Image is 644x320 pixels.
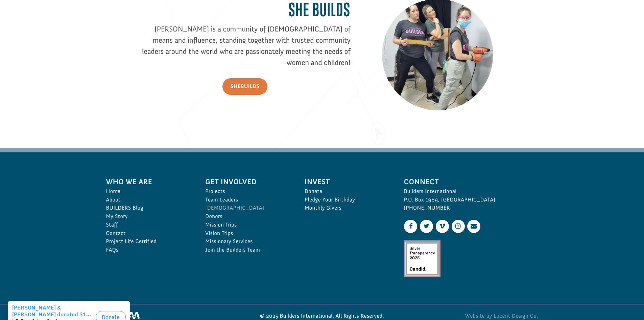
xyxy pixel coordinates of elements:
[404,187,538,212] p: Builders International P.O. Box 1969, [GEOGRAPHIC_DATA] [PHONE_NUMBER]
[106,212,191,221] a: My Story
[404,240,440,277] img: Silver Transparency Rating for 2025 by Candid
[106,176,191,187] span: Who We Are
[305,204,389,212] a: Monthly Givers
[420,220,433,233] a: Twitter
[205,212,290,221] a: Donors
[12,7,93,20] div: [PERSON_NAME] & [PERSON_NAME] donated $100
[205,204,290,212] a: [DEMOGRAPHIC_DATA]
[305,187,389,196] a: Donate
[106,246,191,254] a: FAQs
[12,21,93,26] div: to
[205,196,290,204] a: Team Leaders
[404,220,417,233] a: Facebook
[12,27,17,32] img: US.png
[305,176,389,187] span: Invest
[106,196,191,204] a: About
[205,246,290,254] a: Join the Builders Team
[106,237,191,246] a: Project Life Certified
[16,21,57,26] strong: Builders International
[222,78,268,95] a: SheBUILDS
[106,221,191,229] a: Staff
[436,220,449,233] a: Vimeo
[452,220,465,233] a: Instagram
[467,220,480,233] a: Contact Us
[305,196,389,204] a: Pledge Your Birthday!
[106,229,191,238] a: Contact
[205,187,290,196] a: Projects
[106,187,191,196] a: Home
[205,237,290,246] a: Missionary Services
[205,176,290,187] span: Get Involved
[404,176,538,187] span: Connect
[205,221,290,229] a: Mission Trips
[96,14,126,26] button: Donate
[18,27,76,32] span: Columbia , [GEOGRAPHIC_DATA]
[205,229,290,238] a: Vision Trips
[106,204,191,212] a: BUILDERS Blog
[142,24,351,67] span: [PERSON_NAME] is a community of [DEMOGRAPHIC_DATA] of means and influence, standing together with...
